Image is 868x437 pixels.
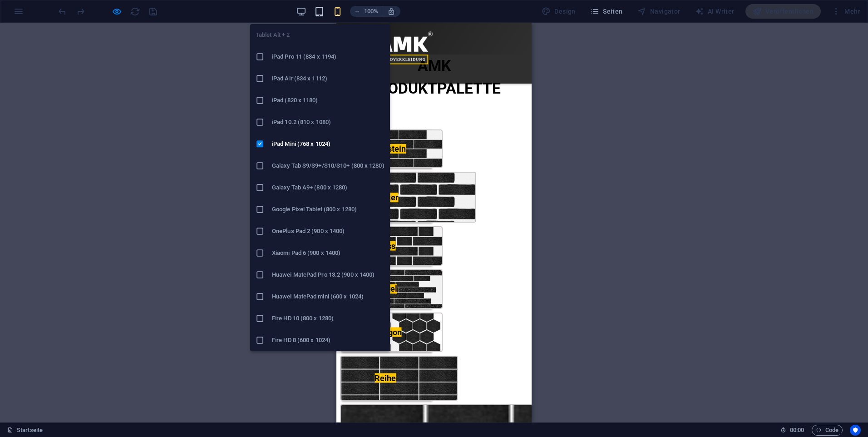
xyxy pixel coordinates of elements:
a: Klick, um Auswahl aufzuheben. Doppelklick öffnet Seitenverwaltung [7,425,43,436]
span: Ziegelstein [28,121,69,131]
h6: Huawei MatePad mini (600 x 1024) [272,291,385,302]
div: Design (Strg+Alt+Y) [538,4,579,19]
h6: Galaxy Tab S9/S9+/S10/S10+ (800 x 1280) [272,160,385,171]
a: Trigger 1 [4,107,94,146]
h6: OnePlus Pad 2 (900 x 1400) [272,226,385,237]
h6: Google Pixel Tablet (800 x 1280) [272,204,385,215]
span: Hexagon [33,305,65,314]
button: 100% [350,6,382,17]
h6: iPad Pro 11 (834 x 1194) [272,51,385,62]
a: Trigger 5 [4,290,94,329]
h6: iPad 10.2 (810 x 1080) [272,117,385,128]
h6: 100% [364,6,378,17]
h6: iPad (820 x 1180) [272,95,385,106]
span: Riegel [37,262,61,271]
h6: Fire HD 10 (800 x 1280) [272,313,385,324]
h6: iPad Air (834 x 1112) [272,73,385,84]
h6: Huawei MatePad Pro 13.2 (900 x 1400) [272,269,385,280]
span: Seiten [590,7,623,16]
span: : [796,427,798,433]
button: Usercentrics [850,425,861,436]
img: proamk.de [7,7,98,42]
h6: Session-Zeit [780,425,804,436]
a: Trigger 4 [4,247,94,286]
a: Trigger 2 [4,149,94,200]
button: Code [812,425,843,436]
span: Code [816,425,838,436]
span: Reihe [38,351,59,360]
a: Trigger 3 [4,204,94,243]
h6: Galaxy Tab A9+ (800 x 1280) [272,182,385,193]
h6: Xiaomi Pad 6 (900 x 1400) [272,248,385,258]
i: Bei Größenänderung Zoomstufe automatisch an das gewählte Gerät anpassen. [387,7,395,15]
h6: Fire HD 8 (600 x 1024) [272,335,385,346]
button: Seiten [587,4,626,19]
span: Stoss [39,218,59,228]
a: Trigger 6 [4,333,94,378]
span: 00 00 [790,425,804,436]
span: Klinker [36,170,62,179]
h6: iPad Mini (768 x 1024) [272,139,385,149]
